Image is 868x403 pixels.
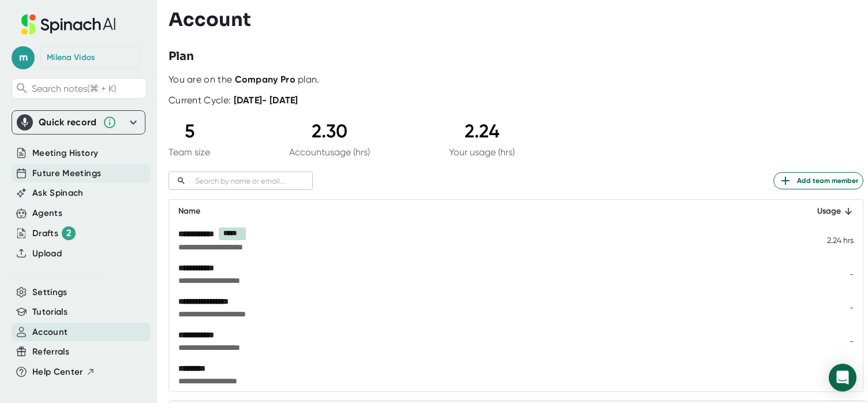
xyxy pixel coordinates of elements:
button: Referrals [32,345,69,359]
div: Account usage (hrs) [289,147,370,158]
button: Tutorials [32,305,68,319]
span: m [12,46,35,69]
button: Drafts 2 [32,226,76,240]
td: - [788,258,863,291]
button: Settings [32,286,68,299]
span: Add team member [779,174,858,188]
div: Drafts [32,226,76,240]
td: 2.24 hrs [788,223,863,257]
input: Search by name or email... [190,174,313,188]
div: 2 [62,226,76,240]
b: Company Pro [235,74,295,85]
button: Ask Spinach [32,186,84,200]
span: Search notes (⌘ + K) [32,83,116,94]
td: - [788,324,863,358]
td: - [788,291,863,324]
button: Add team member [773,172,863,189]
div: 2.24 [449,120,515,142]
div: Your usage (hrs) [449,147,515,158]
h3: Plan [169,48,194,65]
div: Name [178,204,779,218]
div: Milena Vidos [47,53,95,63]
div: Usage [798,204,854,218]
div: Open Intercom Messenger [829,364,856,391]
button: Future Meetings [32,167,101,180]
td: - [788,358,863,391]
h3: Account [169,9,251,31]
button: Help Center [32,365,95,379]
button: Upload [32,247,62,260]
div: 5 [169,120,210,142]
b: [DATE] - [DATE] [234,95,298,106]
button: Meeting History [32,147,98,160]
span: Help Center [32,365,83,379]
div: 2.30 [289,120,370,142]
div: Quick record [17,111,140,134]
div: Quick record [39,117,97,128]
button: Agents [32,207,62,220]
div: Team size [169,147,210,158]
div: Current Cycle: [169,95,298,106]
div: You are on the plan. [169,74,863,85]
button: Account [32,326,68,339]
